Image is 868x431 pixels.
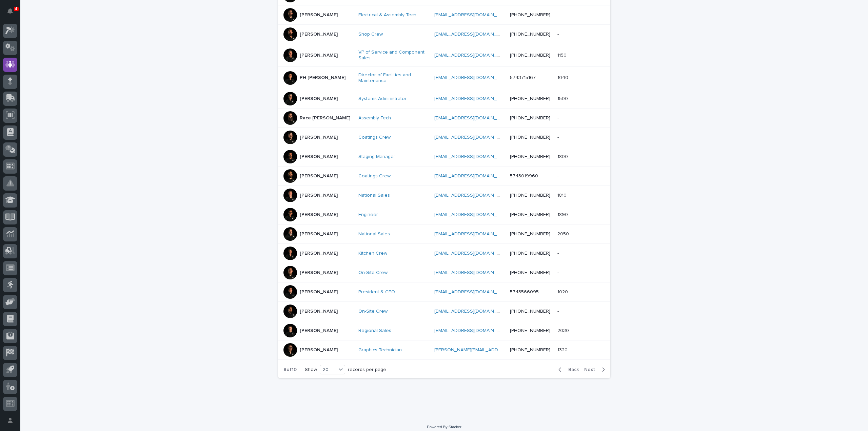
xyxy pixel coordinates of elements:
[358,50,426,61] a: VP of Service and Component Sales
[510,32,550,37] a: [PHONE_NUMBER]
[358,309,388,314] a: On-Site Crew
[557,288,569,295] p: 1020
[300,135,338,140] p: [PERSON_NAME]
[510,348,550,352] a: [PHONE_NUMBER]
[434,174,511,178] a: [EMAIL_ADDRESS][DOMAIN_NAME]
[434,53,511,58] a: [EMAIL_ADDRESS][DOMAIN_NAME]
[278,166,610,186] tr: [PERSON_NAME]Coatings Crew [EMAIL_ADDRESS][DOMAIN_NAME] 5743019960--
[3,4,17,18] button: Notifications
[278,89,610,109] tr: [PERSON_NAME]Systems Administrator [EMAIL_ADDRESS][DOMAIN_NAME] [PHONE_NUMBER]15001500
[300,193,338,198] p: [PERSON_NAME]
[358,289,395,295] a: President & CEO
[557,133,560,140] p: -
[434,212,511,217] a: [EMAIL_ADDRESS][DOMAIN_NAME]
[557,327,570,334] p: 2030
[581,367,610,373] button: Next
[434,32,511,37] a: [EMAIL_ADDRESS][DOMAIN_NAME]
[278,128,610,147] tr: [PERSON_NAME]Coatings Crew [EMAIL_ADDRESS][DOMAIN_NAME] [PHONE_NUMBER]--
[557,95,569,102] p: 1500
[278,186,610,205] tr: [PERSON_NAME]National Sales [EMAIL_ADDRESS][DOMAIN_NAME] [PHONE_NUMBER]18101810
[510,251,550,256] a: [PHONE_NUMBER]
[278,361,302,378] p: 8 of 10
[300,12,338,18] p: [PERSON_NAME]
[510,116,550,120] a: [PHONE_NUMBER]
[278,66,610,89] tr: PH [PERSON_NAME]Director of Facilities and Maintenance [EMAIL_ADDRESS][DOMAIN_NAME] 5743715167104...
[510,309,550,314] a: [PHONE_NUMBER]
[564,367,579,372] span: Back
[358,72,426,84] a: Director of Facilities and Maintenance
[15,6,17,11] p: 4
[510,193,550,198] a: [PHONE_NUMBER]
[300,115,350,121] p: Race [PERSON_NAME]
[557,172,560,179] p: -
[278,282,610,302] tr: [PERSON_NAME]President & CEO [EMAIL_ADDRESS][DOMAIN_NAME] 574356609510201020
[358,193,390,198] a: National Sales
[427,425,461,429] a: Powered By Stacker
[8,8,17,19] div: Notifications4
[300,231,338,237] p: [PERSON_NAME]
[434,290,511,294] a: [EMAIL_ADDRESS][DOMAIN_NAME]
[300,154,338,160] p: [PERSON_NAME]
[300,96,338,102] p: [PERSON_NAME]
[358,328,391,334] a: Regional Sales
[510,154,550,159] a: [PHONE_NUMBER]
[557,307,560,314] p: -
[358,115,391,121] a: Assembly Tech
[553,367,581,373] button: Back
[510,290,539,294] a: 5743566095
[358,173,391,179] a: Coatings Crew
[358,12,416,18] a: Electrical & Assembly Tech
[305,367,317,373] p: Show
[434,96,511,101] a: [EMAIL_ADDRESS][DOMAIN_NAME]
[278,5,610,25] tr: [PERSON_NAME]Electrical & Assembly Tech [EMAIL_ADDRESS][DOMAIN_NAME] [PHONE_NUMBER]--
[300,53,338,58] p: [PERSON_NAME]
[434,193,511,198] a: [EMAIL_ADDRESS][DOMAIN_NAME]
[278,302,610,321] tr: [PERSON_NAME]On-Site Crew [EMAIL_ADDRESS][DOMAIN_NAME] [PHONE_NUMBER]--
[434,116,511,120] a: [EMAIL_ADDRESS][DOMAIN_NAME]
[434,75,511,80] a: [EMAIL_ADDRESS][DOMAIN_NAME]
[584,367,599,372] span: Next
[278,321,610,340] tr: [PERSON_NAME]Regional Sales [EMAIL_ADDRESS][DOMAIN_NAME] [PHONE_NUMBER]20302030
[510,13,550,17] a: [PHONE_NUMBER]
[510,174,538,178] a: 5743019960
[434,154,511,159] a: [EMAIL_ADDRESS][DOMAIN_NAME]
[557,249,560,256] p: -
[557,211,569,218] p: 1890
[278,25,610,44] tr: [PERSON_NAME]Shop Crew [EMAIL_ADDRESS][DOMAIN_NAME] [PHONE_NUMBER]--
[510,135,550,140] a: [PHONE_NUMBER]
[278,147,610,166] tr: [PERSON_NAME]Staging Manager [EMAIL_ADDRESS][DOMAIN_NAME] [PHONE_NUMBER]18001800
[300,328,338,334] p: [PERSON_NAME]
[557,191,568,198] p: 1810
[434,270,511,275] a: [EMAIL_ADDRESS][DOMAIN_NAME]
[300,212,338,218] p: [PERSON_NAME]
[434,328,511,333] a: [EMAIL_ADDRESS][DOMAIN_NAME]
[434,251,511,256] a: [EMAIL_ADDRESS][DOMAIN_NAME]
[278,263,610,282] tr: [PERSON_NAME]On-Site Crew [EMAIL_ADDRESS][DOMAIN_NAME] [PHONE_NUMBER]--
[557,74,570,81] p: 1040
[300,289,338,295] p: [PERSON_NAME]
[557,51,568,58] p: 1150
[358,135,391,140] a: Coatings Crew
[557,230,570,237] p: 2050
[557,153,569,160] p: 1800
[348,367,386,373] p: records per page
[510,328,550,333] a: [PHONE_NUMBER]
[557,269,560,276] p: -
[557,346,569,353] p: 1320
[557,30,560,37] p: -
[300,251,338,256] p: [PERSON_NAME]
[300,270,338,276] p: [PERSON_NAME]
[300,173,338,179] p: [PERSON_NAME]
[300,309,338,314] p: [PERSON_NAME]
[557,114,560,121] p: -
[320,366,336,373] div: 20
[434,13,511,17] a: [EMAIL_ADDRESS][DOMAIN_NAME]
[510,75,536,80] a: 5743715167
[278,205,610,224] tr: [PERSON_NAME]Engineer [EMAIL_ADDRESS][DOMAIN_NAME] [PHONE_NUMBER]18901890
[358,212,378,218] a: Engineer
[434,348,548,352] a: [PERSON_NAME][EMAIL_ADDRESS][DOMAIN_NAME]
[510,270,550,275] a: [PHONE_NUMBER]
[278,340,610,360] tr: [PERSON_NAME]Graphics Technician [PERSON_NAME][EMAIL_ADDRESS][DOMAIN_NAME] [PHONE_NUMBER]13201320
[434,232,511,236] a: [EMAIL_ADDRESS][DOMAIN_NAME]
[358,96,407,102] a: Systems Administrator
